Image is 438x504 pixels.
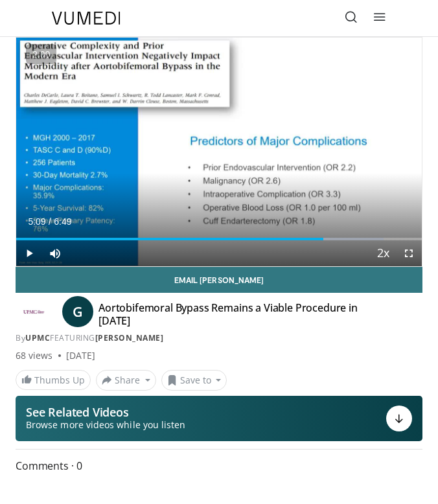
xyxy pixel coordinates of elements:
a: [PERSON_NAME] [95,332,164,343]
button: Share [96,370,156,391]
a: Email [PERSON_NAME] [16,267,422,293]
span: 68 views [16,349,53,362]
span: Comments 0 [16,457,422,474]
span: 5:09 [28,216,45,227]
h4: Aortobifemoral Bypass Remains a Viable Procedure in [DATE] [98,301,386,327]
button: See Related Videos Browse more videos while you listen [16,396,422,441]
video-js: Video Player [16,38,422,266]
button: Playback Rate [370,240,396,266]
a: UPMC [25,332,50,343]
span: 6:49 [54,216,71,227]
span: / [49,216,51,227]
div: By FEATURING [16,332,422,344]
a: Thumbs Up [16,370,91,390]
span: Browse more videos while you listen [26,418,185,431]
button: Fullscreen [396,240,422,266]
a: G [62,296,93,327]
p: See Related Videos [26,406,185,418]
button: Mute [42,240,68,266]
img: UPMC [16,301,52,322]
div: Progress Bar [16,238,422,240]
button: Play [16,240,42,266]
img: VuMedi Logo [52,12,121,25]
div: [DATE] [66,349,95,362]
button: Save to [161,370,227,391]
